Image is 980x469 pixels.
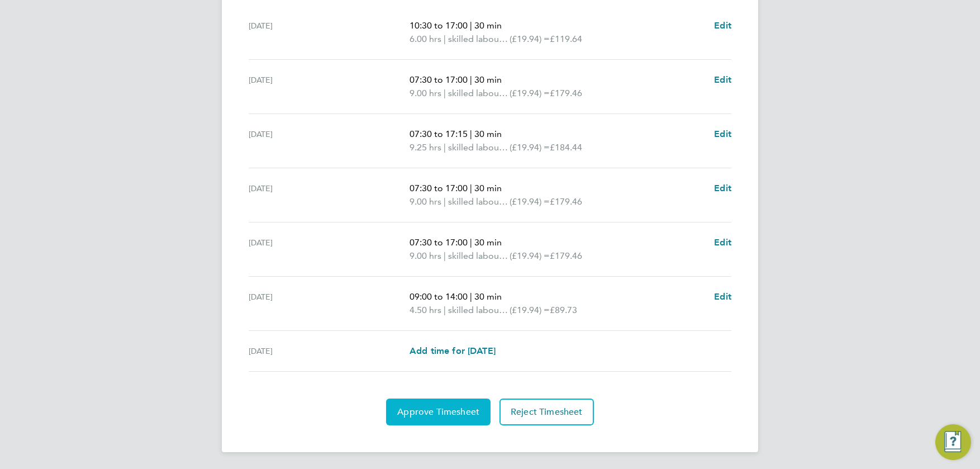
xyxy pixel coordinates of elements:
[249,19,410,46] div: [DATE]
[444,250,446,261] span: |
[410,196,441,207] span: 9.00 hrs
[249,127,410,154] div: [DATE]
[714,129,731,139] span: Edit
[249,344,410,358] div: [DATE]
[410,183,468,193] span: 07:30 to 17:00
[448,304,510,317] span: skilled labourer
[410,345,496,356] span: Add time for [DATE]
[550,305,577,315] span: £89.73
[444,34,446,44] span: |
[714,237,731,248] span: Edit
[510,196,550,207] span: (£19.94) =
[474,74,502,85] span: 30 min
[511,406,583,418] span: Reject Timesheet
[470,20,472,31] span: |
[386,399,491,425] button: Approve Timesheet
[410,142,441,153] span: 9.25 hrs
[410,74,468,85] span: 07:30 to 17:00
[470,74,472,85] span: |
[444,196,446,207] span: |
[474,183,502,193] span: 30 min
[249,236,410,263] div: [DATE]
[470,129,472,139] span: |
[714,290,731,304] a: Edit
[444,88,446,98] span: |
[550,250,582,261] span: £179.46
[470,183,472,193] span: |
[510,142,550,153] span: (£19.94) =
[510,34,550,44] span: (£19.94) =
[470,291,472,302] span: |
[448,141,510,154] span: skilled labourer
[499,399,594,425] button: Reject Timesheet
[474,237,502,248] span: 30 min
[410,129,468,139] span: 07:30 to 17:15
[714,127,731,141] a: Edit
[550,88,582,98] span: £179.46
[714,20,731,31] span: Edit
[510,250,550,261] span: (£19.94) =
[550,142,582,153] span: £184.44
[935,424,971,460] button: Engage Resource Center
[410,34,441,44] span: 6.00 hrs
[474,129,502,139] span: 30 min
[448,87,510,100] span: skilled labourer
[714,183,731,193] span: Edit
[444,305,446,315] span: |
[448,32,510,46] span: skilled labourer
[470,237,472,248] span: |
[448,249,510,263] span: skilled labourer
[410,20,468,31] span: 10:30 to 17:00
[444,142,446,153] span: |
[714,74,731,85] span: Edit
[410,291,468,302] span: 09:00 to 14:00
[714,182,731,195] a: Edit
[410,237,468,248] span: 07:30 to 17:00
[249,73,410,100] div: [DATE]
[410,305,441,315] span: 4.50 hrs
[410,88,441,98] span: 9.00 hrs
[510,305,550,315] span: (£19.94) =
[550,196,582,207] span: £179.46
[474,291,502,302] span: 30 min
[249,182,410,209] div: [DATE]
[410,250,441,261] span: 9.00 hrs
[714,19,731,32] a: Edit
[714,236,731,249] a: Edit
[448,195,510,209] span: skilled labourer
[474,20,502,31] span: 30 min
[714,291,731,302] span: Edit
[714,73,731,87] a: Edit
[397,406,479,418] span: Approve Timesheet
[410,344,496,358] a: Add time for [DATE]
[510,88,550,98] span: (£19.94) =
[249,290,410,317] div: [DATE]
[550,34,582,44] span: £119.64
